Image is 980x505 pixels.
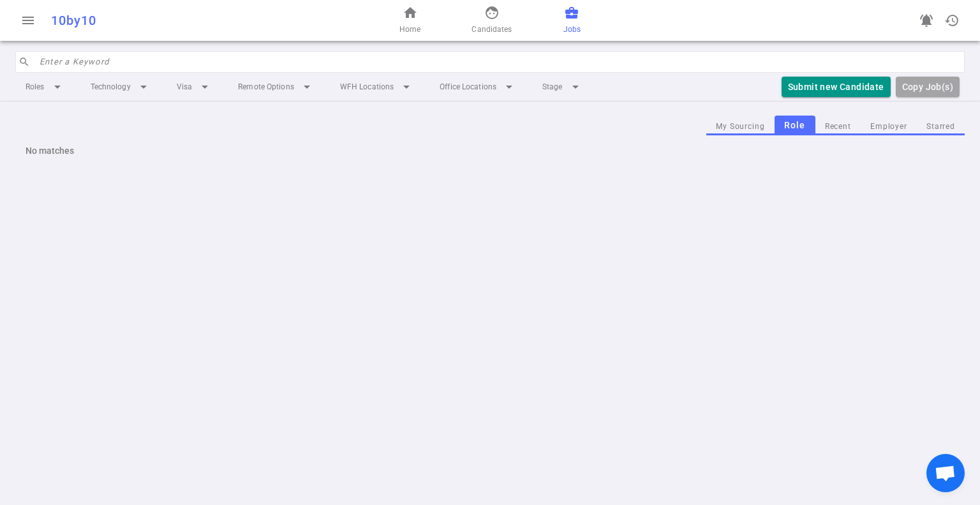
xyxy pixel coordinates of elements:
[564,5,579,20] span: business_center
[15,8,41,33] button: Open menu
[471,23,512,36] span: Candidates
[919,13,934,28] span: notifications_active
[80,75,161,98] li: Technology
[914,8,939,33] a: Go to see announcements
[15,135,965,166] div: No matches
[399,5,420,36] a: Home
[861,118,917,135] button: Employer
[228,75,325,98] li: Remote Options
[926,454,965,492] div: Open chat
[20,13,36,28] span: menu
[51,13,322,28] div: 10by10
[563,5,581,36] a: Jobs
[399,23,420,36] span: Home
[471,5,512,36] a: Candidates
[775,116,815,135] button: Role
[330,75,424,98] li: WFH Locations
[939,8,965,33] button: Open history
[484,5,500,20] span: face
[403,5,418,20] span: home
[532,75,593,98] li: Stage
[429,75,527,98] li: Office Locations
[706,118,775,135] button: My Sourcing
[563,23,581,36] span: Jobs
[815,118,861,135] button: Recent
[15,75,75,98] li: Roles
[944,13,960,28] span: history
[19,56,30,68] span: search
[782,77,891,98] button: Submit new Candidate
[917,118,965,135] button: Starred
[167,75,223,98] li: Visa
